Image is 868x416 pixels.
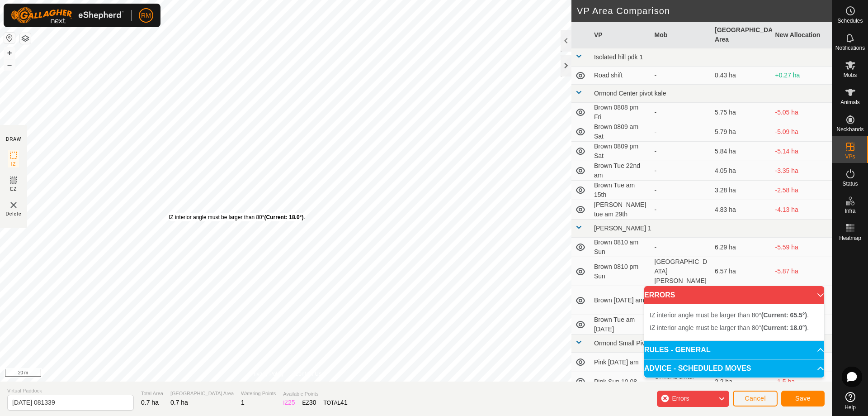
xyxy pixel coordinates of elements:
[577,5,832,16] h2: VP Area Comparison
[644,359,824,378] p-accordion-header: ADVICE - SCHEDULED MOVES
[590,286,651,315] td: Brown [DATE] am
[141,11,151,20] span: RM
[169,213,305,221] div: IZ interior angle must be larger than 80° .
[832,388,868,414] a: Help
[795,395,811,402] span: Save
[250,370,284,378] a: Privacy Policy
[711,103,772,122] td: 5.75 ha
[590,181,651,200] td: Brown Tue am 15th
[651,22,712,48] th: Mob
[288,399,295,406] span: 25
[590,315,651,335] td: Brown Tue am [DATE]
[302,398,316,407] div: EZ
[711,142,772,161] td: 5.84 ha
[761,324,807,331] b: (Current: 18.0°)
[772,181,832,200] td: -2.58 ha
[835,45,865,51] span: Notifications
[590,372,651,392] td: Pink Sun 10 08
[711,161,772,181] td: 4.05 ha
[655,186,708,195] div: -
[590,103,651,122] td: Brown 0808 pm Fri
[590,353,651,372] td: Pink [DATE] am
[655,147,708,156] div: -
[772,103,832,122] td: -5.05 ha
[644,292,675,299] span: ERRORS
[264,214,304,220] b: (Current: 18.0°)
[590,238,651,257] td: Brown 0810 am Sun
[644,346,711,354] span: RULES - GENERAL
[733,391,778,406] button: Cancel
[844,72,857,78] span: Mobs
[842,181,858,186] span: Status
[10,186,17,192] span: EZ
[655,205,708,215] div: -
[836,127,863,132] span: Neckbands
[141,399,159,406] span: 0.7 ha
[781,391,825,406] button: Save
[590,161,651,181] td: Brown Tue 22nd am
[772,257,832,286] td: -5.87 ha
[241,390,276,397] span: Watering Points
[772,122,832,142] td: -5.09 ha
[309,399,316,406] span: 30
[644,304,824,340] p-accordion-content: ERRORS
[772,200,832,220] td: -4.13 ha
[11,7,124,24] img: Gallagher Logo
[590,122,651,142] td: Brown 0809 am Sat
[594,225,651,232] span: [PERSON_NAME] 1
[745,395,766,402] span: Cancel
[590,142,651,161] td: Brown 0809 pm Sat
[644,286,824,304] p-accordion-header: ERRORS
[4,48,15,58] button: +
[839,235,861,241] span: Heatmap
[594,53,643,61] span: Isolated hill pdk 1
[711,22,772,48] th: [GEOGRAPHIC_DATA] Area
[644,341,824,359] p-accordion-header: RULES - GENERAL
[844,208,855,214] span: Infra
[590,67,651,85] td: Road shift
[283,398,295,407] div: IZ
[590,257,651,286] td: Brown 0810 pm Sun
[711,181,772,200] td: 3.28 ha
[772,67,832,85] td: +0.27 ha
[650,311,809,319] span: IZ interior angle must be larger than 80° .
[324,398,348,407] div: TOTAL
[6,210,22,217] span: Delete
[644,365,751,372] span: ADVICE - SCHEDULED MOVES
[772,238,832,257] td: -5.59 ha
[11,161,16,167] span: IZ
[8,200,19,210] img: VP
[283,390,347,398] span: Available Points
[711,257,772,286] td: 6.57 ha
[772,142,832,161] td: -5.14 ha
[672,395,689,402] span: Errors
[4,33,15,43] button: Reset Map
[655,257,708,286] div: [GEOGRAPHIC_DATA][PERSON_NAME]
[837,18,863,24] span: Schedules
[6,136,21,143] div: DRAW
[655,243,708,252] div: -
[241,399,245,406] span: 1
[655,71,708,80] div: -
[761,311,807,319] b: (Current: 65.5°)
[655,127,708,137] div: -
[4,59,15,70] button: –
[594,339,650,347] span: Ormond Small Pivot
[590,200,651,220] td: [PERSON_NAME] tue am 29th
[711,200,772,220] td: 4.83 ha
[594,90,666,97] span: Ormond Center pivot kale
[295,370,321,378] a: Contact Us
[840,100,860,105] span: Animals
[170,390,234,397] span: [GEOGRAPHIC_DATA] Area
[590,22,651,48] th: VP
[711,67,772,85] td: 0.43 ha
[650,324,809,331] span: IZ interior angle must be larger than 80° .
[844,405,856,410] span: Help
[711,122,772,142] td: 5.79 ha
[20,33,31,44] button: Map Layers
[772,161,832,181] td: -3.35 ha
[772,22,832,48] th: New Allocation
[655,108,708,117] div: -
[340,399,348,406] span: 41
[655,166,708,176] div: -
